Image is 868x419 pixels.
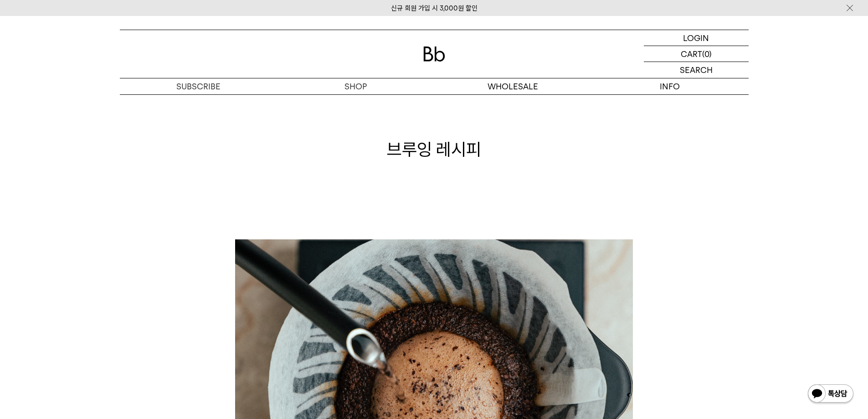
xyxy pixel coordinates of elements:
a: LOGIN [644,30,749,46]
p: CART [681,46,702,62]
a: SUBSCRIBE [120,78,277,94]
h1: 브루잉 레시피 [120,137,749,161]
p: SEARCH [680,62,713,78]
a: SHOP [277,78,434,94]
img: 로고 [423,47,445,62]
p: INFO [591,78,749,94]
p: (0) [702,46,712,62]
p: WHOLESALE [434,78,591,94]
a: 신규 회원 가입 시 3,000원 할인 [391,4,478,12]
a: CART (0) [644,46,749,62]
p: LOGIN [683,30,709,46]
img: 카카오톡 채널 1:1 채팅 버튼 [807,383,854,405]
